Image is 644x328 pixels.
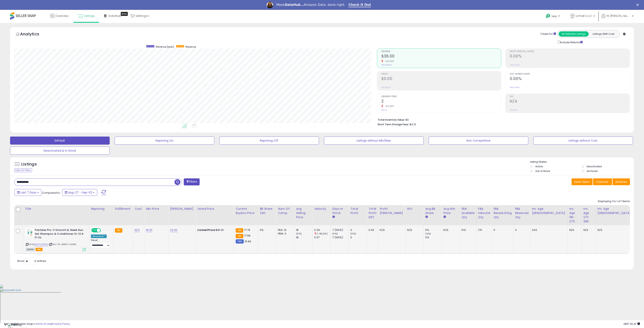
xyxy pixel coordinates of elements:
[407,207,422,211] div: ROI
[559,31,589,37] button: All Selected Listings
[530,160,634,164] p: Listing States:
[278,228,291,232] div: FBA: 10
[115,228,122,233] small: FBA
[332,232,338,235] small: (0%)
[510,64,519,66] small: Prev: 0.00%
[260,207,275,215] div: BB Share 24h.
[598,228,636,232] div: N/A
[278,232,291,235] div: FBM: 4
[569,228,579,232] div: N/A
[156,45,174,48] span: Revenue (prev)
[478,207,490,219] div: FBA inbound Qty
[55,14,68,18] span: Overview
[332,207,347,215] div: Days In Stock
[381,73,501,75] span: Profit
[170,228,177,232] a: 23.00
[260,228,273,232] div: 0%
[10,137,110,145] button: Default
[332,215,335,219] small: Days In Stock.
[478,228,489,232] div: 170
[10,147,110,155] button: Deactivated & In Stock
[425,207,440,215] div: Avg BB Share
[84,14,95,18] span: Listings
[108,14,121,18] span: DataHub
[68,190,92,194] span: Aug-27 - Sep-02
[101,10,124,22] a: DataHub
[593,178,612,185] button: Columns
[378,123,409,126] b: Short Term Storage Fees:
[381,54,501,59] h2: $36.00
[381,64,392,66] small: Prev: $72.00
[91,207,111,211] div: Repricing
[443,228,457,232] div: N/A
[425,232,431,235] small: (0%)
[510,73,630,75] span: Avg. Buybox Share
[146,228,152,232] a: 18.00
[62,189,97,196] button: Aug-27 - Sep-02
[34,243,48,246] a: B00F12JPW6
[381,109,387,111] small: Prev: 4
[36,248,42,251] span: FBA
[296,228,312,232] div: 18
[276,3,345,7] div: Meet Amazon Data, done right.
[332,228,349,232] div: 7 (100%)
[572,178,592,185] button: Save View
[278,207,293,215] div: Num of Comp.
[587,169,598,173] label: Archived
[546,13,551,19] i: Get Help
[381,76,501,82] h2: $0.00
[515,228,527,232] div: 3
[510,76,630,82] h2: 0.00%
[296,207,311,219] div: Avg Selling Price
[26,228,86,251] div: ASIN:
[540,32,556,36] div: Totals For
[380,228,402,232] div: N/A
[443,207,458,215] div: Avg Win Price
[21,161,37,167] h5: Listings
[8,323,22,327] img: Floating
[350,232,356,235] small: (0%)
[383,105,394,108] small: -50.00%
[576,14,592,18] span: Uchak's LLC
[532,228,565,232] div: 343
[186,45,196,48] span: Revenue
[407,228,420,232] div: N/A
[510,50,630,53] span: Profit [PERSON_NAME]
[135,207,142,211] div: Cost
[461,207,475,219] div: FBA Available Qty
[47,10,71,22] a: Overview
[197,207,232,211] div: Listed Price
[42,191,61,195] span: Compared to:
[583,228,593,232] div: N/A
[267,2,273,8] img: Profile image for Georgie
[91,234,107,238] div: Amazon AI *
[510,86,519,89] small: Prev: 0.00%
[598,207,638,215] div: Inv. Age [DEMOGRAPHIC_DATA]-180
[636,4,640,6] div: Close
[350,207,365,215] div: Total Profit
[554,40,588,44] div: Include Returns
[100,229,107,232] span: OFF
[121,12,128,16] div: Tooltip anchor
[244,228,250,232] span: 17.79
[380,207,404,215] div: Profit [PERSON_NAME]
[135,228,139,232] a: N/A
[25,207,88,211] div: Title
[515,207,528,219] div: FBA Reserved Qty
[314,236,330,239] div: 0.57
[236,234,243,238] small: FBA
[587,165,602,168] label: Deactivated
[75,10,98,22] a: Listings
[296,236,312,239] div: 18
[296,232,302,235] small: (0%)
[314,228,330,232] div: 0.29
[601,14,634,23] a: Hi [PERSON_NAME]
[381,96,501,98] span: Ordered Items
[583,207,594,224] div: Inv. Age 271-365
[197,228,216,232] b: Listed Price:
[425,228,442,232] div: 0%
[588,31,618,37] button: Listings With Cost
[170,207,194,211] div: [PERSON_NAME]
[21,190,36,194] span: Last 7 Days
[91,239,110,248] div: Preset:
